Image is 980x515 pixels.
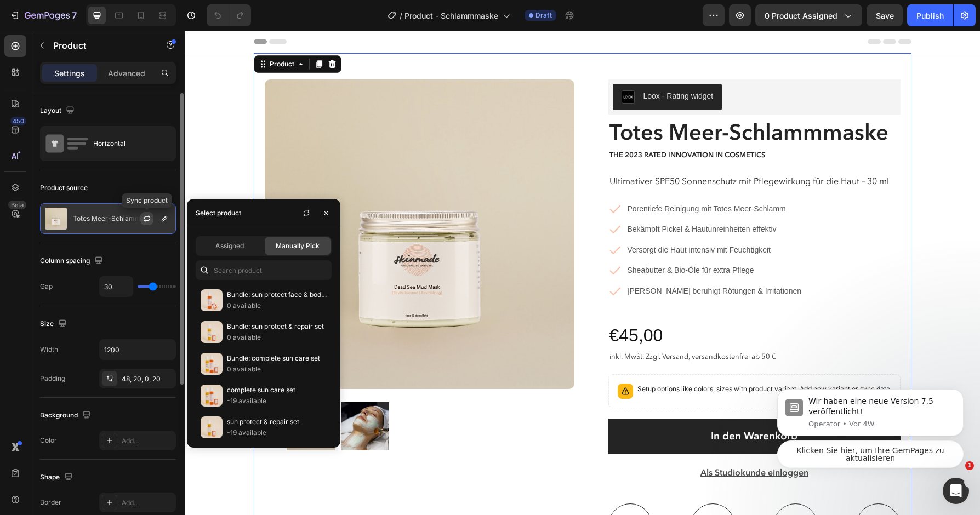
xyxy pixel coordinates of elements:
span: Bekämpft Pickel & Hautunreinheiten effektiv [443,194,592,203]
div: Shape [40,470,75,485]
span: Sheabutter & Bio-Öle für extra Pflege [443,235,569,244]
span: Save [876,11,894,20]
div: Undo/Redo [207,4,251,26]
div: €45,00 [424,293,716,318]
div: Layout [40,104,77,118]
span: Manually Pick [276,241,320,251]
p: complete sun care set [227,385,327,396]
p: sun protect & repair set [227,416,327,427]
input: Auto [100,277,133,296]
div: Loox - Rating widget [459,60,529,71]
div: Background [40,408,93,423]
p: 0 available [227,300,327,311]
p: Settings [54,67,85,79]
div: Width [40,345,58,354]
div: Border [40,497,61,507]
iframe: Intercom notifications Nachricht [761,345,980,485]
div: 48, 20, 0, 20 [122,374,173,384]
p: Bundle: sun protect face & body set [227,289,327,300]
p: -19 available [227,396,327,407]
span: / [400,10,402,21]
a: Als Studiokunde einloggen [516,436,624,447]
img: product feature img [45,208,67,230]
span: inkl. MwSt. Zzgl. Versand, versandkostenfrei ab 50 € [425,322,591,330]
span: Assigned [215,241,244,251]
img: collections [201,289,223,311]
div: Add... [122,436,173,446]
p: 7 [72,9,77,22]
p: Bundle: complete sun care set [227,353,327,364]
img: collections [201,385,223,407]
div: Gap [40,282,53,291]
img: collections [201,321,223,343]
div: Product source [40,183,88,193]
p: Ultimativer SPF50 Sonnenschutz mit Pflegewirkung für die Haut – 30 ml [425,145,715,156]
button: Publish [907,4,953,26]
span: [PERSON_NAME] beruhigt Rötungen & Irritationen [443,256,617,265]
input: Auto [100,340,175,359]
p: Bundle: sun protect & repair set [227,321,327,332]
div: Column spacing [40,254,105,268]
p: Advanced [108,67,145,79]
div: Padding [40,374,65,384]
h1: Totes Meer-Schlammmaske [424,86,716,117]
div: Product [83,28,112,38]
div: Publish [916,10,944,21]
button: In den Warenkorb [424,388,716,424]
iframe: Intercom live chat [943,478,969,504]
p: -19 available [227,427,327,438]
span: Draft [535,10,552,20]
p: Setup options like colors, sizes with product variant. [453,353,705,364]
span: or [665,354,705,362]
button: 7 [4,4,82,26]
p: Totes Meer-Schlammmaske [73,215,162,222]
div: Select product [196,208,241,218]
p: The 2023 Rated Innovation in Cosmetics [425,120,715,129]
span: Versorgt die Haut intensiv mit Feuchtigkeit [443,215,586,224]
button: Save [867,4,903,26]
button: Loox - Rating widget [428,53,538,79]
div: Color [40,436,57,445]
p: Product [53,39,146,52]
div: 450 [10,117,26,125]
span: Porentiefe Reinigung mit Totes Meer-Schlamm [443,174,601,182]
p: 0 available [227,332,327,343]
input: Search in Settings & Advanced [196,260,332,280]
img: collections [201,353,223,375]
span: 1 [965,461,974,470]
span: sync data [675,354,705,362]
span: 0 product assigned [765,10,837,21]
button: 0 product assigned [755,4,862,26]
iframe: Design area [185,31,980,515]
span: Add new variant [615,354,665,362]
img: collections [201,416,223,438]
span: Product - Schlammmaske [404,10,498,21]
div: In den Warenkorb [526,399,613,413]
img: loox.png [437,60,450,73]
div: Horizontal [93,131,160,156]
div: Size [40,317,69,331]
div: Add... [122,498,173,508]
p: 0 available [227,364,327,375]
div: Beta [8,201,26,209]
